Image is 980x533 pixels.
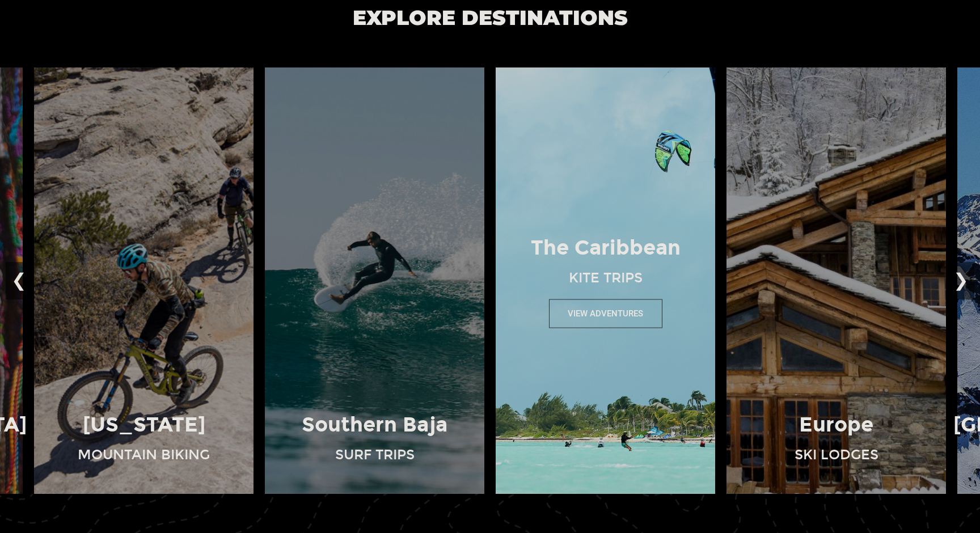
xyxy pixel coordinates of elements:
[569,268,643,287] p: Kite Trips
[799,411,873,439] p: Europe
[795,445,878,464] p: Ski Lodges
[335,445,415,464] p: Surf Trips
[6,262,32,299] button: ❮
[948,262,974,299] button: ❯
[302,411,447,439] p: Southern Baja
[83,411,205,439] p: [US_STATE]
[531,234,681,263] p: The Caribbean
[549,299,662,328] button: View Adventures
[78,445,210,464] p: Mountain Biking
